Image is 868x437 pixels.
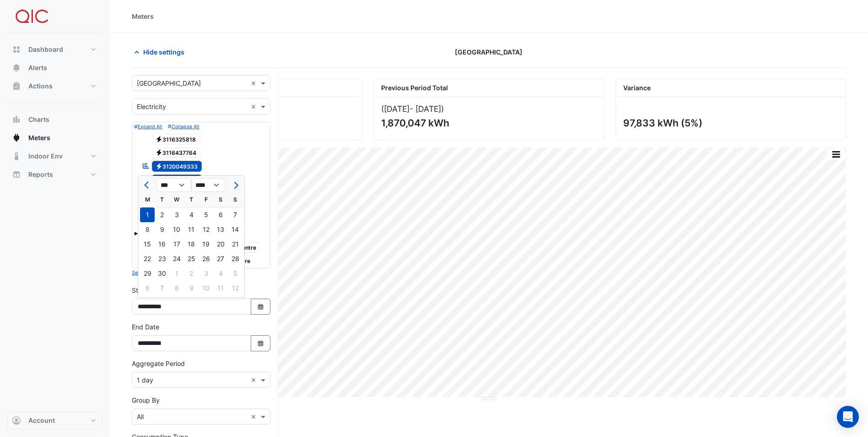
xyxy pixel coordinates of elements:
[228,266,243,281] div: Sunday, May 5, 2024
[257,303,265,311] fa-icon: Select Date
[381,104,596,114] div: ([DATE] )
[169,237,184,251] div: Wednesday, April 17, 2024
[228,281,243,295] div: 12
[837,406,859,428] div: Open Intercom Messenger
[155,208,169,222] div: Tuesday, April 2, 2024
[140,266,155,281] div: 29
[132,270,173,276] small: Select Reportable
[213,237,228,251] div: 20
[140,251,155,266] div: Monday, April 22, 2024
[169,251,184,266] div: 24
[140,281,155,295] div: 6
[155,266,169,281] div: Tuesday, April 30, 2024
[827,148,845,160] button: More Options
[228,222,243,237] div: Sunday, April 14, 2024
[213,237,228,251] div: Saturday, April 20, 2024
[169,208,184,222] div: Wednesday, April 3, 2024
[156,136,162,142] fa-icon: Electricity
[132,268,173,277] button: Select Reportable
[213,266,228,281] div: 4
[155,222,169,237] div: 9
[155,237,169,251] div: 16
[12,82,21,91] app-icon: Actions
[228,222,243,237] div: 14
[410,104,441,114] span: - [DATE]
[169,281,184,295] div: Wednesday, May 8, 2024
[152,175,202,186] span: 3120049334
[28,170,53,179] span: Reports
[184,237,199,251] div: 18
[155,281,169,295] div: Tuesday, May 7, 2024
[142,178,153,192] button: Previous month
[228,208,243,222] div: Sunday, April 7, 2024
[213,251,228,266] div: Saturday, April 27, 2024
[184,208,199,222] div: 4
[251,375,259,385] span: Clear
[228,192,243,207] div: S
[228,237,243,251] div: 21
[140,192,155,207] div: M
[374,79,604,97] div: Previous Period Total
[134,124,162,130] small: Expand All
[213,266,228,281] div: Saturday, May 4, 2024
[155,281,169,295] div: 7
[155,208,169,222] div: 2
[140,237,155,251] div: Monday, April 15, 2024
[152,147,201,158] span: 3116437764
[28,115,49,124] span: Charts
[199,266,213,281] div: Friday, May 3, 2024
[184,251,199,266] div: 25
[213,222,228,237] div: 13
[142,162,150,169] fa-icon: Reportable
[12,63,21,72] app-icon: Alerts
[228,251,243,266] div: Sunday, April 28, 2024
[12,170,21,179] app-icon: Reports
[213,208,228,222] div: Saturday, April 6, 2024
[12,45,21,54] app-icon: Dashboard
[228,266,243,281] div: 5
[199,266,213,281] div: 3
[184,208,199,222] div: Thursday, April 4, 2024
[28,82,53,91] span: Actions
[155,222,169,237] div: Tuesday, April 9, 2024
[228,281,243,295] div: Sunday, May 12, 2024
[28,45,63,54] span: Dashboard
[140,251,155,266] div: 22
[132,44,190,60] button: Hide settings
[140,266,155,281] div: Monday, April 29, 2024
[11,7,52,26] img: Company Logo
[155,251,169,266] div: Tuesday, April 23, 2024
[381,117,594,129] div: 1,870,047 kWh
[251,412,259,421] span: Clear
[156,178,191,192] select: Select month
[28,152,63,161] span: Indoor Env
[12,115,21,124] app-icon: Charts
[156,149,162,156] fa-icon: Electricity
[199,251,213,266] div: 26
[140,222,155,237] div: Monday, April 8, 2024
[140,208,155,222] div: 1
[184,222,199,237] div: Thursday, April 11, 2024
[132,359,185,368] label: Aggregate Period
[213,281,228,295] div: Saturday, May 11, 2024
[169,237,184,251] div: 17
[191,178,226,192] select: Select year
[132,285,162,295] label: Start Date
[455,47,523,57] span: [GEOGRAPHIC_DATA]
[7,165,102,184] button: Reports
[228,237,243,251] div: Sunday, April 21, 2024
[132,395,160,405] label: Group By
[251,102,259,111] span: Clear
[228,208,243,222] div: 7
[228,251,243,266] div: 28
[140,281,155,295] div: Monday, May 6, 2024
[616,79,846,97] div: Variance
[184,222,199,237] div: 11
[213,281,228,295] div: 11
[28,416,55,425] span: Account
[7,77,102,95] button: Actions
[184,281,199,295] div: Thursday, May 9, 2024
[132,322,159,332] label: End Date
[623,117,836,129] div: 97,833 kWh (5%)
[132,11,154,21] div: Meters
